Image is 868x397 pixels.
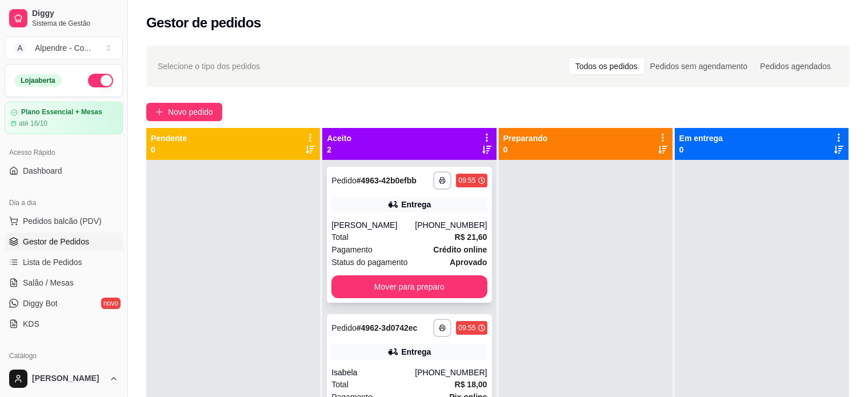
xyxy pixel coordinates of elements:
span: [PERSON_NAME] [32,374,105,384]
p: 0 [503,144,548,155]
div: Acesso Rápido [5,143,123,162]
p: 2 [327,144,351,155]
span: Novo pedido [168,106,213,118]
h2: Gestor de pedidos [146,14,261,32]
p: Em entrega [679,133,723,144]
div: Catálogo [5,347,123,365]
strong: aprovado [450,258,487,267]
div: [PHONE_NUMBER] [415,219,487,231]
strong: R$ 18,00 [455,380,487,389]
button: [PERSON_NAME] [5,365,123,392]
span: A [14,42,26,54]
div: Entrega [401,199,431,210]
span: KDS [23,318,39,330]
span: Salão / Mesas [23,277,74,288]
strong: # 4963-42b0efbb [357,176,417,185]
div: Pedidos sem agendamento [644,58,754,74]
a: Dashboard [5,162,123,180]
a: Gestor de Pedidos [5,232,123,251]
button: Mover para preparo [331,275,487,298]
article: Plano Essencial + Mesas [21,108,102,117]
span: Diggy [32,9,118,19]
strong: # 4962-3d0742ec [357,323,418,332]
p: 0 [151,144,187,155]
span: Total [331,231,349,243]
span: Gestor de Pedidos [23,236,89,247]
article: até 16/10 [19,119,47,128]
span: Selecione o tipo dos pedidos [158,60,260,73]
div: Alpendre - Co ... [35,42,91,54]
span: Diggy Bot [23,298,58,309]
a: DiggySistema de Gestão [5,5,123,32]
a: Diggy Botnovo [5,294,123,312]
span: Pedido [331,323,357,332]
button: Pedidos balcão (PDV) [5,212,123,230]
div: Dia a dia [5,194,123,212]
p: Aceito [327,133,351,144]
span: Total [331,378,349,391]
div: 09:55 [458,176,475,185]
div: [PHONE_NUMBER] [415,367,487,378]
button: Alterar Status [88,74,113,87]
a: Plano Essencial + Mesasaté 16/10 [5,102,123,134]
div: Loja aberta [14,74,62,87]
a: Salão / Mesas [5,274,123,292]
a: Lista de Pedidos [5,253,123,271]
div: Pedidos agendados [754,58,837,74]
div: Isabela [331,367,415,378]
a: KDS [5,315,123,333]
span: plus [155,108,163,116]
div: Todos os pedidos [569,58,644,74]
div: [PERSON_NAME] [331,219,415,231]
span: Pagamento [331,243,373,256]
span: Sistema de Gestão [32,19,118,28]
button: Novo pedido [146,103,222,121]
span: Pedidos balcão (PDV) [23,215,102,227]
p: Preparando [503,133,548,144]
span: Pedido [331,176,357,185]
span: Status do pagamento [331,256,407,268]
span: Lista de Pedidos [23,256,82,268]
button: Select a team [5,37,123,59]
strong: R$ 21,60 [455,232,487,242]
strong: Crédito online [433,245,487,254]
div: Entrega [401,346,431,358]
p: Pendente [151,133,187,144]
p: 0 [679,144,723,155]
span: Dashboard [23,165,62,177]
div: 09:55 [458,323,475,332]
